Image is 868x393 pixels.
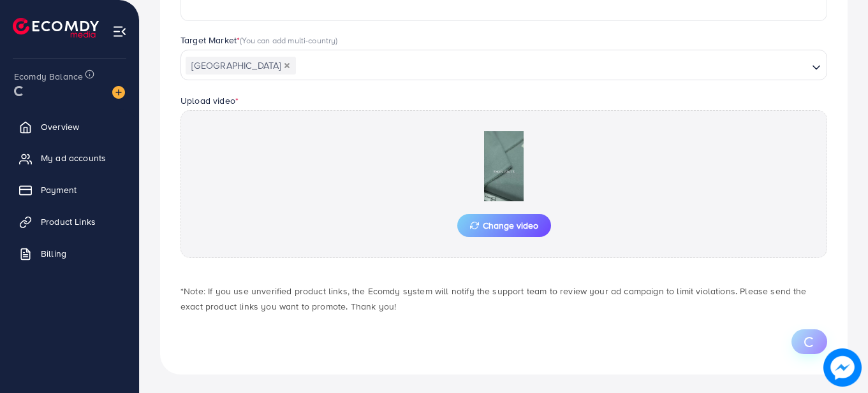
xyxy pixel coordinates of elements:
p: *Note: If you use unverified product links, the Ecomdy system will notify the support team to rev... [180,283,827,314]
span: (You can add multi-country) [240,34,337,46]
label: Target Market [180,34,338,46]
span: Ecomdy Balance [14,70,83,83]
span: Change video [470,221,538,230]
span: [GEOGRAPHIC_DATA] [186,57,296,75]
span: Overview [41,120,79,133]
img: image [112,86,125,99]
label: Upload video [180,94,239,107]
img: logo [13,18,99,38]
a: Product Links [10,209,129,234]
img: image [823,348,862,387]
div: Search for option [180,50,827,80]
span: Billing [41,247,66,260]
a: Payment [10,177,129,203]
span: Payment [41,183,77,196]
input: Search for option [297,56,807,76]
img: Preview Image [440,131,568,201]
button: Change video [457,214,551,237]
button: Deselect Pakistan [284,62,290,69]
span: Product Links [41,215,96,228]
a: My ad accounts [10,145,129,171]
a: Billing [10,241,129,266]
span: My ad accounts [41,152,106,164]
a: Overview [10,114,129,139]
img: menu [112,24,127,39]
